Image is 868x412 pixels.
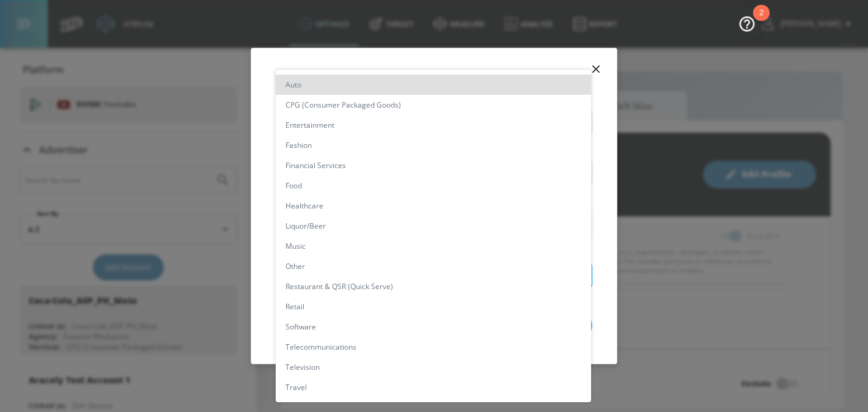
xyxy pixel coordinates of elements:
li: Liquor/Beer [276,216,591,236]
li: Entertainment [276,115,591,135]
li: Restaurant & QSR (Quick Serve) [276,276,591,296]
li: Healthcare [276,196,591,216]
li: Telecommunications [276,337,591,357]
li: Television [276,357,591,377]
li: Auto [276,75,591,95]
li: CPG (Consumer Packaged Goods) [276,95,591,115]
li: Software [276,317,591,337]
li: Other [276,256,591,276]
li: Financial Services [276,155,591,175]
li: Retail [276,296,591,317]
li: Travel [276,377,591,397]
li: Music [276,236,591,256]
li: Food [276,175,591,196]
div: 2 [759,13,763,29]
button: Open Resource Center, 2 new notifications [730,6,764,40]
li: Fashion [276,135,591,155]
